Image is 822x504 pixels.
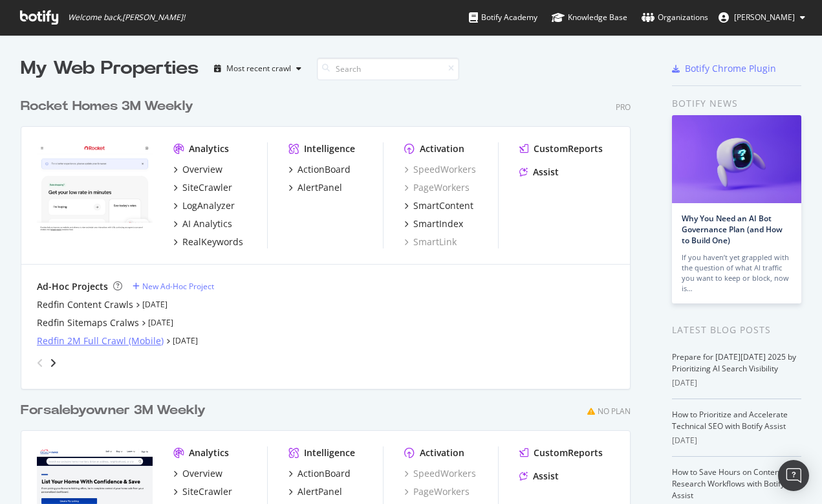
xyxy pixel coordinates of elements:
div: ActionBoard [297,467,351,480]
input: Search [317,58,459,80]
a: Botify Chrome Plugin [672,62,776,75]
div: ActionBoard [297,163,351,176]
img: Why You Need an AI Bot Governance Plan (and How to Build One) [672,115,801,203]
a: Overview [173,163,222,176]
div: Analytics [189,446,229,459]
div: AlertPanel [297,485,342,498]
a: PageWorkers [404,181,470,194]
a: SpeedWorkers [404,467,476,480]
div: Intelligence [304,446,355,459]
div: Assist [533,470,559,483]
a: New Ad-Hoc Project [133,281,214,292]
a: LogAnalyzer [173,199,235,212]
div: Open Intercom Messenger [778,460,809,491]
div: Forsalebyowner 3M Weekly [21,401,206,420]
div: Knowledge Base [552,11,627,24]
div: AlertPanel [297,181,342,194]
div: New Ad-Hoc Project [142,281,214,292]
div: SmartContent [413,199,473,212]
a: SiteCrawler [173,485,232,498]
a: Why You Need an AI Bot Governance Plan (and How to Build One) [682,213,783,246]
a: AlertPanel [288,485,342,498]
a: Assist [519,166,559,179]
div: If you haven’t yet grappled with the question of what AI traffic you want to keep or block, now is… [682,252,792,294]
a: Prepare for [DATE][DATE] 2025 by Prioritizing AI Search Visibility [672,351,796,374]
a: Redfin Content Crawls [37,298,133,311]
a: How to Save Hours on Content and Research Workflows with Botify Assist [672,466,797,501]
a: AlertPanel [288,181,342,194]
div: Latest Blog Posts [672,323,801,337]
a: PageWorkers [404,485,470,498]
button: [PERSON_NAME] [708,7,816,28]
a: [DATE] [173,335,198,346]
div: Activation [420,142,464,155]
div: SiteCrawler [182,485,232,498]
div: Organizations [642,11,708,24]
div: [DATE] [672,377,801,389]
a: SmartContent [404,199,473,212]
div: Overview [182,163,222,176]
a: SiteCrawler [173,181,232,194]
div: No Plan [598,406,631,417]
a: Rocket Homes 3M Weekly [21,97,199,116]
div: CustomReports [534,142,603,155]
div: Ad-Hoc Projects [37,280,108,293]
button: Most recent crawl [209,58,307,79]
a: How to Prioritize and Accelerate Technical SEO with Botify Assist [672,409,788,432]
a: Redfin Sitemaps Cralws [37,316,139,329]
div: CustomReports [534,446,603,459]
a: SpeedWorkers [404,163,476,176]
a: [DATE] [142,299,168,310]
div: RealKeywords [182,236,243,248]
div: My Web Properties [21,56,199,82]
a: Forsalebyowner 3M Weekly [21,401,211,420]
a: SmartLink [404,236,457,248]
a: [DATE] [148,317,173,328]
a: Redfin 2M Full Crawl (Mobile) [37,334,164,347]
div: AI Analytics [182,217,232,230]
img: www.rocket.com [37,142,153,235]
div: LogAnalyzer [182,199,235,212]
a: RealKeywords [173,236,243,248]
a: Overview [173,467,222,480]
div: Intelligence [304,142,355,155]
div: Botify Chrome Plugin [685,62,776,75]
div: [DATE] [672,435,801,446]
div: angle-left [32,353,49,373]
a: AI Analytics [173,217,232,230]
div: Most recent crawl [226,65,291,72]
div: Overview [182,467,222,480]
div: Rocket Homes 3M Weekly [21,97,193,116]
div: Botify news [672,96,801,111]
div: Analytics [189,142,229,155]
a: ActionBoard [288,163,351,176]
a: SmartIndex [404,217,463,230]
div: Assist [533,166,559,179]
div: Pro [616,102,631,113]
span: Norma Moras [734,12,795,23]
div: Botify Academy [469,11,537,24]
div: SmartIndex [413,217,463,230]
span: Welcome back, [PERSON_NAME] ! [68,12,185,23]
div: Activation [420,446,464,459]
a: Assist [519,470,559,483]
div: angle-right [49,356,58,369]
div: SiteCrawler [182,181,232,194]
a: CustomReports [519,142,603,155]
a: CustomReports [519,446,603,459]
a: ActionBoard [288,467,351,480]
